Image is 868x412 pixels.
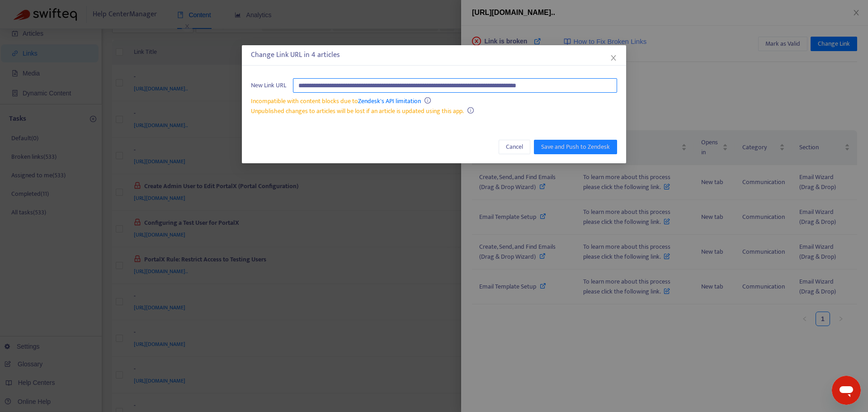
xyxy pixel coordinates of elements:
button: Cancel [499,140,530,154]
div: Change Link URL in 4 articles [251,50,617,61]
span: Unpublished changes to articles will be lost if an article is updated using this app. [251,106,464,116]
span: info-circle [425,97,431,104]
span: info-circle [467,107,474,114]
a: Zendesk's API limitation [358,96,421,106]
iframe: Button to launch messaging window [832,376,861,405]
span: Incompatible with content blocks due to [251,96,421,106]
span: close [610,54,617,62]
span: New Link URL [251,81,286,90]
button: Save and Push to Zendesk [534,140,617,154]
button: Close [609,53,618,63]
span: Cancel [506,142,523,152]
